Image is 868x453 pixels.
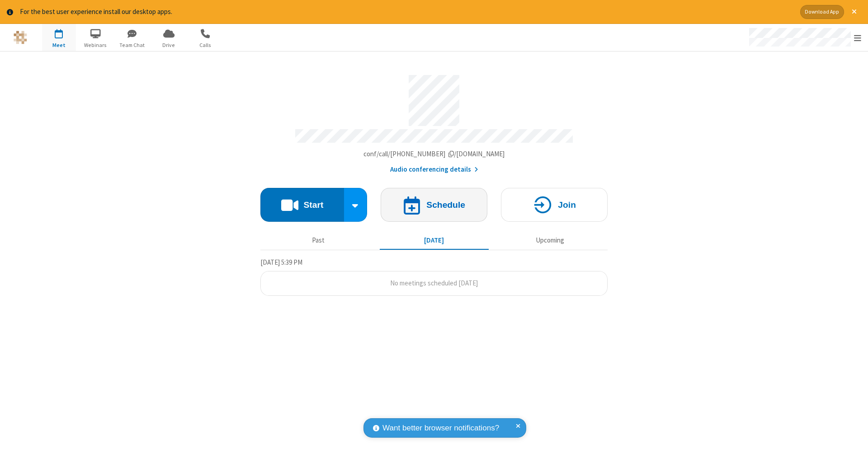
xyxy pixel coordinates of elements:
button: Close alert [847,5,861,19]
span: Team Chat [115,41,149,49]
button: Copy my meeting room linkCopy my meeting room link [363,149,505,159]
button: Download App [800,5,844,19]
h4: Schedule [426,201,465,209]
div: Start conference options [344,188,368,222]
button: Audio conferencing details [390,164,478,175]
h4: Start [303,201,323,209]
span: Drive [152,41,186,49]
span: Copy my meeting room link [363,149,505,158]
span: [DATE] 5:39 PM [260,258,302,266]
span: Webinars [79,41,113,49]
button: Start [260,188,344,222]
section: Today's Meetings [260,257,608,296]
h4: Join [558,201,576,209]
button: Logo [3,24,37,51]
button: Past [264,232,373,249]
span: No meetings scheduled [DATE] [390,279,478,287]
button: Join [501,188,608,222]
button: Upcoming [495,232,604,249]
button: [DATE] [380,232,489,249]
section: Account details [260,68,608,174]
button: Schedule [381,188,487,222]
span: Meet [42,41,76,49]
div: For the best user experience install our desktop apps. [20,7,793,17]
span: Want better browser notifications? [382,422,499,434]
img: QA Selenium DO NOT DELETE OR CHANGE [14,31,27,44]
span: Calls [189,41,222,49]
div: Open menu [741,24,868,51]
